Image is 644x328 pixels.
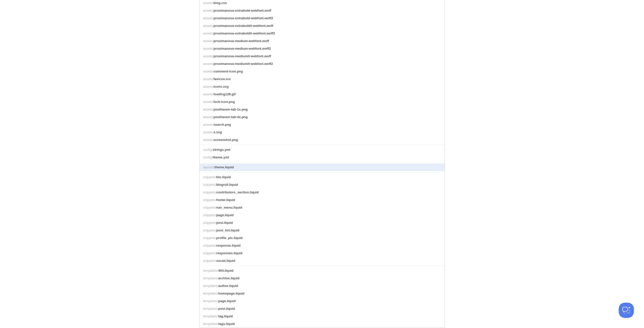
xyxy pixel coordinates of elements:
span: proximanova-mediumit-webfont.woff [214,54,271,58]
a: snippets/profile_pic.liquid [200,234,445,242]
span: tags.liquid [218,322,235,326]
a: templates/404.liquid [200,267,445,275]
a: assets/proximanova-extraboldit-webfont.woff2 [200,30,445,37]
span: assets/ [203,77,214,81]
a: assets/proximanova-medium-webfont.woff [200,37,445,45]
span: archive.liquid [218,276,239,280]
span: assets/ [203,31,214,35]
a: assets/icons.svg [200,83,445,90]
a: assets/proximanova-mediumit-webfont.woff [200,52,445,60]
a: assets/search.png [200,121,445,129]
span: snippets/ [203,221,216,225]
span: lock-icon.png [214,100,235,104]
span: config/ [203,155,213,159]
a: snippets/contributors_section.liquid [200,189,445,196]
span: snippets/ [203,206,216,209]
a: snippets/bio.liquid [200,173,445,181]
a: assets/comment-icon.png [200,68,445,75]
span: templates/ [203,299,218,303]
span: snippets/ [203,175,216,179]
span: proximanova-mediumit-webfont.woff2 [214,62,273,66]
a: templates/archive.liquid [200,275,445,282]
span: assets/ [203,47,214,50]
a: snippets/blogroll.liquid [200,181,445,189]
span: social.liquid [216,259,235,263]
span: snippets/ [203,213,216,217]
a: snippets/footer.liquid [200,196,445,204]
a: assets/proximanova-mediumit-webfont.woff2 [200,60,445,68]
span: assets/ [203,62,214,66]
a: assets/favicon.ico [200,75,445,83]
span: templates/ [203,314,218,318]
span: posthaven-tab-4x.png [214,115,248,119]
a: assets/screenshot.png [200,136,445,144]
span: blog.css [214,1,227,5]
span: loading128.gif [214,92,236,96]
a: assets/proximanova-medium-webfont.woff2 [200,45,445,52]
span: post.liquid [216,221,233,225]
span: post.liquid [218,307,235,311]
span: screenshot.png [214,138,238,142]
a: assets/proximanova-extraboldit-webfont.woff [200,22,445,30]
span: theme.liquid [214,165,234,169]
span: nav_menu.liquid [216,206,242,209]
span: 404.liquid [218,269,233,272]
span: contributors_section.liquid [216,190,259,194]
span: snippets/ [203,251,216,255]
iframe: Help Scout Beacon - Open [619,303,634,318]
span: assets/ [203,85,214,88]
a: snippets/social.liquid [200,257,445,265]
a: templates/page.liquid [200,297,445,305]
a: templates/author.liquid [200,282,445,290]
span: assets/ [203,92,214,96]
span: icons.svg [214,85,229,88]
span: snippets/ [203,198,216,202]
span: page.liquid [218,299,236,303]
span: author.liquid [218,284,238,288]
span: proximanova-extraboldit-webfont.woff [214,24,273,28]
a: templates/post.liquid [200,305,445,313]
span: responses.liquid [216,251,242,255]
span: snippets/ [203,183,216,187]
span: post_list.liquid [216,228,240,232]
a: assets/posthaven-tab-4x.png [200,113,445,121]
span: templates/ [203,291,218,295]
span: assets/ [203,24,214,28]
span: assets/ [203,100,214,104]
span: snippets/ [203,259,216,263]
span: assets/ [203,39,214,43]
a: snippets/response.liquid [200,242,445,249]
span: assets/ [203,1,214,5]
span: templates/ [203,307,218,311]
span: homepage.liquid [218,291,244,295]
a: config/strings.yml [200,146,445,154]
a: assets/proximanova-extrabold-webfont.woff2 [200,14,445,22]
span: assets/ [203,69,214,73]
a: assets/lock-icon.png [200,98,445,106]
span: assets/ [203,16,214,20]
span: page.liquid [216,213,234,217]
span: tag.liquid [218,314,233,318]
a: assets/posthaven-tab-1x.png [200,106,445,113]
span: snippets/ [203,228,216,232]
a: templates/tags.liquid [200,320,445,328]
span: proximanova-medium-webfont.woff [214,39,269,43]
a: assets/proximanova-extrabold-webfont.woff [200,7,445,14]
span: bio.liquid [216,175,231,179]
span: strings.yml [213,148,230,152]
span: templates/ [203,276,218,280]
span: layouts/ [203,165,215,169]
span: assets/ [203,130,214,134]
span: assets/ [203,107,214,111]
span: proximanova-extrabold-webfont.woff [214,9,271,12]
span: blogroll.liquid [216,183,238,187]
span: search.png [214,123,231,126]
a: snippets/responses.liquid [200,249,445,257]
span: favicon.ico [214,77,231,81]
span: assets/ [203,123,214,126]
a: snippets/post_list.liquid [200,227,445,234]
a: assets/x.svg [200,129,445,136]
span: footer.liquid [216,198,235,202]
span: snippets/ [203,236,216,240]
a: snippets/page.liquid [200,211,445,219]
